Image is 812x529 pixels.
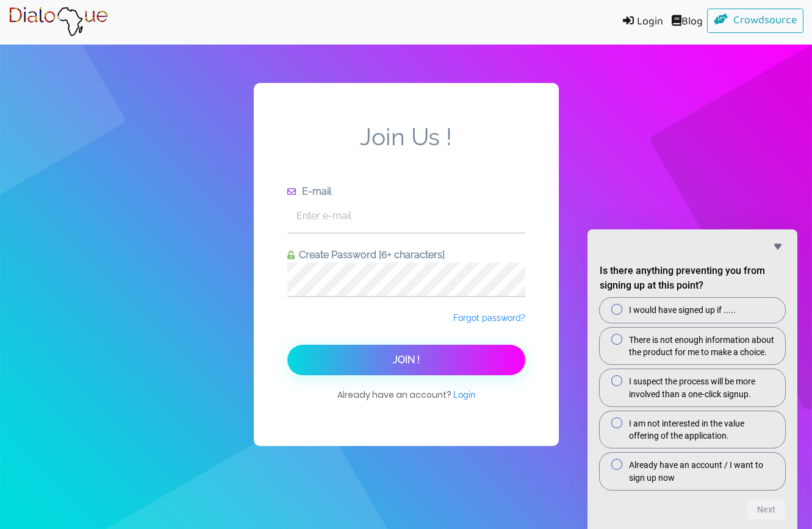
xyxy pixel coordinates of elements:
a: Forgot password? [453,312,525,324]
span: Already have an account? [337,388,475,413]
a: Login [453,389,475,401]
span: There is not enough information about the product for me to make a choice. [629,334,775,359]
span: I am not interested in the value offering of the application. [629,417,775,442]
span: Join Us ! [287,123,525,184]
span: I suspect the process will be more involved than a one-click signup. [629,375,775,400]
input: Enter e-mail [287,199,525,232]
a: Login [614,9,667,36]
div: Is there anything preventing you from signing up at this point? [600,298,785,490]
button: Hide survey [771,239,785,254]
a: Crowdsource [707,9,804,33]
a: Blog [667,9,707,36]
h2: Is there anything preventing you from signing up at this point? [600,264,785,293]
span: Forgot password? [453,313,525,323]
span: Already have an account / I want to sign up now [629,459,775,484]
div: Is there anything preventing you from signing up at this point? [600,239,785,519]
span: I would have signed up if ..... [629,304,736,316]
button: Next question [747,500,785,519]
button: Join ! [287,345,525,375]
img: Brand [9,7,108,37]
span: Join ! [393,354,420,365]
span: E-mail [298,185,331,197]
span: Login [453,390,475,400]
span: Create Password [6+ characters] [295,249,445,261]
